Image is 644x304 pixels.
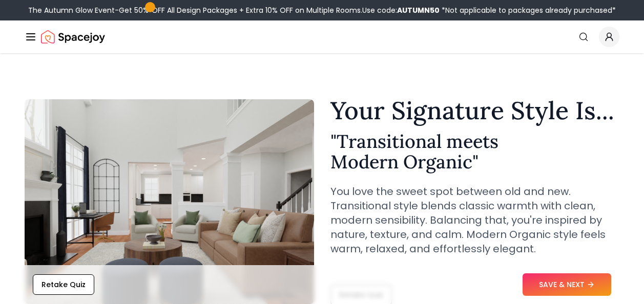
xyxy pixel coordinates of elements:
nav: Global [25,20,619,53]
img: Transitional meets Modern Organic Style Example [25,99,314,304]
b: AUTUMN50 [397,5,440,15]
h1: Your Signature Style Is... [330,98,620,123]
h2: " Transitional meets Modern Organic " [330,131,620,172]
span: *Not applicable to packages already purchased* [440,5,616,15]
button: Retake Quiz [33,274,94,295]
img: Spacejoy Logo [41,27,105,47]
p: You love the sweet spot between old and new. Transitional style blends classic warmth with clean,... [330,184,620,256]
button: SAVE & NEXT [523,273,611,296]
div: The Autumn Glow Event-Get 50% OFF All Design Packages + Extra 10% OFF on Multiple Rooms. [28,5,616,15]
a: Spacejoy [41,27,105,47]
span: Use code: [362,5,440,15]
